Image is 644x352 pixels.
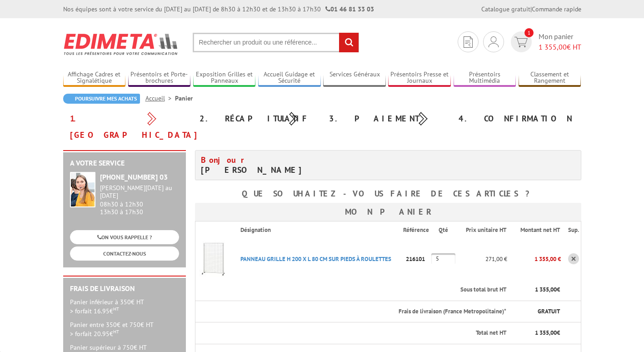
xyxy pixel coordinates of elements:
[201,155,249,165] span: Bonjour
[70,230,179,244] a: ON VOUS RAPPELLE ?
[70,307,119,315] span: > forfait 16.95€
[539,31,581,52] span: Mon panier
[63,94,140,104] a: Poursuivre mes achats
[100,184,179,200] div: [PERSON_NAME][DATE] au [DATE]
[195,203,581,221] h3: Mon panier
[201,155,381,175] h4: [PERSON_NAME]
[452,111,581,127] div: 4. Confirmation
[464,36,473,48] img: devis rapide
[322,111,452,127] div: 3. Paiement
[113,306,119,312] sup: HT
[456,251,507,267] p: 271,00 €
[63,27,179,61] img: Edimeta
[100,172,168,181] strong: [PHONE_NUMBER] 03
[519,70,581,85] a: Classement et Rangement
[561,221,581,238] th: Sup.
[325,5,374,13] strong: 01 46 81 33 03
[63,111,193,143] div: 1. [GEOGRAPHIC_DATA]
[403,226,430,235] p: Référence
[195,241,232,277] img: PANNEAU GRILLE H 200 X L 80 CM SUR PIEDS à ROULETTES
[532,5,581,13] a: Commande rapide
[535,286,557,293] span: 1 355,00
[70,172,95,207] img: widget-service.jpg
[535,329,557,337] span: 1 355,00
[514,286,560,294] p: €
[509,31,581,52] a: devis rapide 1 Mon panier 1 355,00€ HT
[431,221,456,238] th: Qté
[113,328,119,335] sup: HT
[240,255,391,263] a: PANNEAU GRILLE H 200 X L 80 CM SUR PIEDS à ROULETTES
[454,70,516,85] a: Présentoirs Multimédia
[128,70,191,85] a: Présentoirs et Porte-brochures
[539,42,567,51] span: 1 355,00
[193,33,359,52] input: Rechercher un produit ou une référence...
[481,5,581,14] div: |
[507,251,561,267] p: 1 355,00 €
[258,70,321,85] a: Accueil Guidage et Sécurité
[481,5,530,13] a: Catalogue gratuit
[242,188,534,199] b: Que souhaitez-vous faire de ces articles ?
[524,28,534,37] span: 1
[70,285,179,293] h2: Frais de Livraison
[339,33,359,52] input: rechercher
[539,42,581,52] span: € HT
[100,184,179,216] div: 08h30 à 12h30 13h30 à 17h30
[514,329,560,337] p: €
[70,320,179,338] p: Panier entre 350€ et 750€ HT
[70,297,179,316] p: Panier inférieur à 350€ HT
[193,111,322,127] div: 2. Récapitulatif
[63,5,374,14] div: Nos équipes sont à votre service du [DATE] au [DATE] de 8h30 à 12h30 et de 13h30 à 17h30
[489,36,499,47] img: devis rapide
[193,70,256,85] a: Exposition Grilles et Panneaux
[388,70,451,85] a: Présentoirs Presse et Journaux
[464,226,506,235] p: Prix unitaire HT
[70,159,179,167] h2: A votre service
[514,226,560,235] p: Montant net HT
[203,329,506,337] p: Total net HT
[70,330,119,338] span: > forfait 20.95€
[538,307,560,315] span: GRATUIT
[240,307,506,316] p: Frais de livraison (France Metropolitaine)*
[403,251,431,267] p: 216101
[70,246,179,261] a: CONTACTEZ-NOUS
[63,70,126,85] a: Affichage Cadres et Signalétique
[175,94,193,103] li: Panier
[514,37,528,47] img: devis rapide
[233,279,507,301] th: Sous total brut HT
[145,94,175,102] a: Accueil
[323,70,386,85] a: Services Généraux
[233,221,403,238] th: Désignation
